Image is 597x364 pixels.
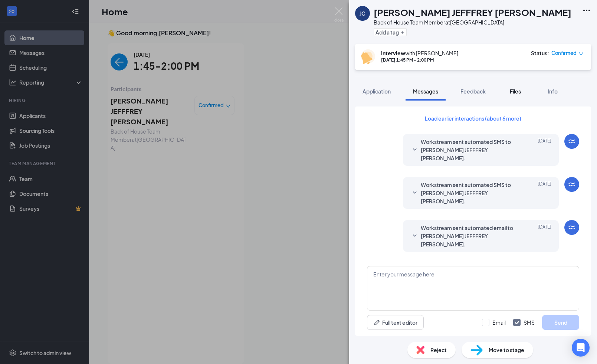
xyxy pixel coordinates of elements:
svg: Pen [373,319,381,326]
svg: Plus [400,30,405,35]
svg: WorkstreamLogo [567,180,576,189]
span: Confirmed [551,49,577,57]
span: Files [510,88,521,95]
b: Interview [381,50,405,56]
span: Application [363,88,391,95]
span: Move to stage [489,346,524,354]
svg: SmallChevronDown [410,145,419,154]
span: Workstream sent automated SMS to [PERSON_NAME] JEFFFREY [PERSON_NAME]. [421,181,518,205]
span: [DATE] [538,224,551,248]
svg: Ellipses [582,6,591,15]
svg: SmallChevronDown [410,188,419,197]
button: Load earlier interactions (about 6 more) [419,112,528,124]
span: Reject [430,346,447,354]
div: Status : [531,49,549,57]
button: Send [542,315,579,330]
span: down [578,51,584,56]
div: with [PERSON_NAME] [381,49,458,57]
svg: SmallChevronDown [410,232,419,240]
div: Open Intercom Messenger [572,339,590,357]
button: PlusAdd a tag [374,28,407,36]
span: Messages [413,88,438,95]
div: [DATE] 1:45 PM - 2:00 PM [381,57,458,63]
div: JC [360,10,365,17]
span: [DATE] [538,138,551,162]
h1: [PERSON_NAME] JEFFFREY [PERSON_NAME] [374,6,571,19]
span: [DATE] [538,181,551,205]
span: Workstream sent automated email to [PERSON_NAME] JEFFFREY [PERSON_NAME]. [421,224,518,248]
span: Info [548,88,558,95]
svg: WorkstreamLogo [567,223,576,232]
svg: WorkstreamLogo [567,137,576,146]
span: Workstream sent automated SMS to [PERSON_NAME] JEFFFREY [PERSON_NAME]. [421,138,518,162]
button: Full text editorPen [367,315,424,330]
span: Feedback [460,88,486,95]
div: Back of House Team Member at [GEOGRAPHIC_DATA] [374,19,571,26]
